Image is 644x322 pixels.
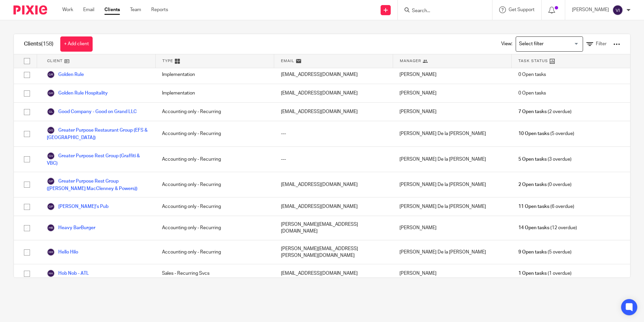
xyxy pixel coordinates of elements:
span: (0 overdue) [518,181,572,188]
a: Greater Purpose Rest Group ([PERSON_NAME] MacClenney & Powers)) [47,177,149,192]
div: Sales - Recurring Svcs [155,264,274,283]
img: svg%3E [47,89,55,97]
input: Select all [21,55,33,68]
p: [PERSON_NAME] [572,6,609,13]
div: [EMAIL_ADDRESS][DOMAIN_NAME] [274,65,393,84]
a: Clients [104,6,120,13]
span: 1 Open tasks [518,270,547,277]
div: Accounting only - Recurring [155,216,274,240]
img: svg%3E [612,5,623,16]
a: [PERSON_NAME]'s Pub [47,203,108,211]
span: (2 overdue) [518,108,572,115]
div: [PERSON_NAME] [393,216,511,240]
span: (1 overdue) [518,270,572,277]
span: (5 overdue) [518,130,574,137]
div: [EMAIL_ADDRESS][DOMAIN_NAME] [274,172,393,197]
div: [PERSON_NAME] [393,84,511,102]
img: svg%3E [47,248,55,256]
div: Accounting only - Recurring [155,197,274,216]
img: svg%3E [47,224,55,232]
img: svg%3E [47,152,55,160]
img: svg%3E [47,177,55,185]
span: (6 overdue) [518,203,574,210]
div: [PERSON_NAME] [393,103,511,121]
span: Type [162,58,173,64]
div: [PERSON_NAME] De la [PERSON_NAME] [393,172,511,197]
div: Accounting only - Recurring [155,103,274,121]
span: 7 Open tasks [518,108,547,115]
a: + Add client [60,36,93,52]
div: [EMAIL_ADDRESS][DOMAIN_NAME] [274,84,393,102]
span: 0 Open tasks [518,71,546,78]
span: 9 Open tasks [518,249,547,256]
span: 0 Open tasks [518,90,546,97]
img: svg%3E [47,269,55,277]
input: Search for option [517,38,579,50]
div: View: [491,34,620,54]
img: svg%3E [47,126,55,134]
img: svg%3E [47,108,55,116]
div: [PERSON_NAME] De la [PERSON_NAME] [393,197,511,216]
a: Golden Rule Hospitality [47,89,108,97]
div: [PERSON_NAME] De la [PERSON_NAME] [393,121,511,146]
input: Search [411,8,472,14]
h1: Clients [24,41,54,48]
a: Hob Nob - ATL [47,269,89,277]
div: Search for option [516,36,583,52]
div: [PERSON_NAME] De la [PERSON_NAME] [393,147,511,172]
a: Good Company - Good on Grand LLC [47,108,137,116]
div: [PERSON_NAME] [393,65,511,84]
div: Accounting only - Recurring [155,172,274,197]
a: Greater Purpose Restaurant Group (EFS & [GEOGRAPHIC_DATA]) [47,126,149,141]
a: Reports [151,6,168,13]
div: --- [274,121,393,146]
div: Accounting only - Recurring [155,121,274,146]
div: Accounting only - Recurring [155,147,274,172]
a: Email [83,6,94,13]
a: Heavy BarBurger [47,224,95,232]
span: 11 Open tasks [518,203,549,210]
div: Implementation [155,65,274,84]
div: [PERSON_NAME][EMAIL_ADDRESS][PERSON_NAME][DOMAIN_NAME] [274,240,393,264]
div: [PERSON_NAME][EMAIL_ADDRESS][DOMAIN_NAME] [274,216,393,240]
div: --- [274,147,393,172]
a: Golden Rule [47,71,84,79]
a: Team [130,6,141,13]
div: [EMAIL_ADDRESS][DOMAIN_NAME] [274,264,393,283]
span: Manager [400,58,421,64]
a: Work [62,6,73,13]
span: (5 overdue) [518,249,572,256]
div: [EMAIL_ADDRESS][DOMAIN_NAME] [274,197,393,216]
div: Accounting only - Recurring [155,240,274,264]
span: Email [281,58,294,64]
div: [PERSON_NAME] [393,264,511,283]
img: Pixie [13,5,47,15]
span: (12 overdue) [518,224,577,231]
span: 10 Open tasks [518,130,549,137]
span: 5 Open tasks [518,156,547,163]
span: Client [47,58,63,64]
img: svg%3E [47,71,55,79]
span: Task Status [518,58,548,64]
span: Filter [596,42,607,46]
div: [EMAIL_ADDRESS][DOMAIN_NAME] [274,103,393,121]
span: 2 Open tasks [518,181,547,188]
div: [PERSON_NAME] De la [PERSON_NAME] [393,240,511,264]
span: Get Support [509,7,535,12]
div: Implementation [155,84,274,102]
span: (158) [41,41,54,47]
a: Greater Purpose Rest Group (Graffiti & VBC) [47,152,149,167]
a: Hello Hilo [47,248,78,256]
span: 14 Open tasks [518,224,549,231]
span: (3 overdue) [518,156,572,163]
img: svg%3E [47,203,55,211]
